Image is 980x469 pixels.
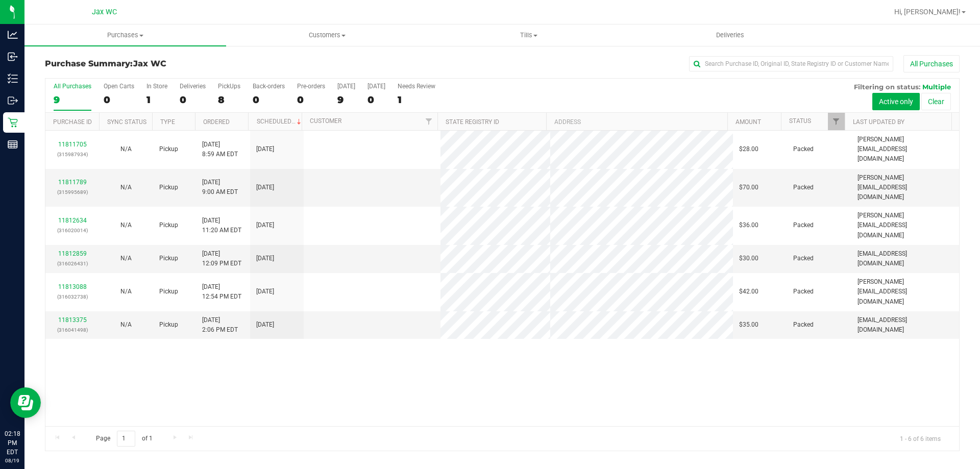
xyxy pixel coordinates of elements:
[202,249,241,268] span: [DATE] 12:09 PM EDT
[120,220,132,230] button: N/A
[159,144,178,154] span: Pickup
[367,94,385,106] div: 0
[120,144,132,154] button: N/A
[256,254,274,263] span: [DATE]
[133,59,166,68] span: Jax WC
[739,144,758,154] span: $28.00
[367,83,385,90] div: [DATE]
[58,250,87,257] a: 11812859
[739,220,758,230] span: $36.00
[104,83,134,90] div: Open Carts
[202,216,241,235] span: [DATE] 11:20 AM EDT
[54,83,91,90] div: All Purchases
[52,187,93,197] p: (315995689)
[739,183,758,192] span: $70.00
[297,94,325,106] div: 0
[120,145,132,153] span: Not Applicable
[256,287,274,297] span: [DATE]
[117,431,135,447] input: 1
[857,249,953,268] span: [EMAIL_ADDRESS][DOMAIN_NAME]
[202,178,238,197] span: [DATE] 9:00 AM EDT
[256,320,274,330] span: [DATE]
[202,315,238,335] span: [DATE] 2:06 PM EDT
[8,52,18,62] inline-svg: Inbound
[793,287,814,297] span: Packed
[921,93,951,110] button: Clear
[203,118,230,126] a: Ordered
[159,183,178,192] span: Pickup
[52,325,93,335] p: (316041498)
[120,321,132,328] span: Not Applicable
[120,221,132,229] span: Not Applicable
[421,113,437,130] a: Filter
[253,83,285,90] div: Back-orders
[854,83,920,91] span: Filtering on status:
[739,320,758,330] span: $35.00
[58,217,87,224] a: 11812634
[54,94,91,106] div: 9
[853,118,904,126] a: Last Updated By
[58,283,87,290] a: 11813088
[53,118,92,126] a: Purchase ID
[257,118,303,125] a: Scheduled
[8,95,18,106] inline-svg: Outbound
[793,254,814,263] span: Packed
[297,83,325,90] div: Pre-orders
[922,83,951,91] span: Multiple
[120,254,132,263] button: N/A
[52,226,93,235] p: (316020014)
[398,83,435,90] div: Needs Review
[24,24,226,46] a: Purchases
[689,56,893,71] input: Search Purchase ID, Original ID, State Registry ID or Customer Name...
[159,254,178,263] span: Pickup
[793,320,814,330] span: Packed
[256,220,274,230] span: [DATE]
[87,431,161,447] span: Page of 1
[160,118,175,126] a: Type
[180,83,206,90] div: Deliveries
[8,73,18,84] inline-svg: Inventory
[789,117,811,125] a: Status
[546,113,727,131] th: Address
[58,179,87,186] a: 11811789
[398,94,435,106] div: 1
[52,292,93,302] p: (316032738)
[337,94,355,106] div: 9
[739,287,758,297] span: $42.00
[793,183,814,192] span: Packed
[52,150,93,159] p: (315987934)
[5,457,20,464] p: 08/19
[202,282,241,302] span: [DATE] 12:54 PM EDT
[226,24,428,46] a: Customers
[52,259,93,268] p: (316026431)
[446,118,499,126] a: State Registry ID
[159,320,178,330] span: Pickup
[120,320,132,330] button: N/A
[872,93,920,110] button: Active only
[857,315,953,335] span: [EMAIL_ADDRESS][DOMAIN_NAME]
[8,117,18,128] inline-svg: Retail
[903,55,960,72] button: All Purchases
[629,24,831,46] a: Deliveries
[146,94,167,106] div: 1
[894,8,961,16] span: Hi, [PERSON_NAME]!
[857,211,953,240] span: [PERSON_NAME][EMAIL_ADDRESS][DOMAIN_NAME]
[793,220,814,230] span: Packed
[120,288,132,295] span: Not Applicable
[8,30,18,40] inline-svg: Analytics
[58,316,87,324] a: 11813375
[24,31,226,40] span: Purchases
[892,431,949,446] span: 1 - 6 of 6 items
[45,59,350,68] h3: Purchase Summary:
[159,287,178,297] span: Pickup
[120,184,132,191] span: Not Applicable
[104,94,134,106] div: 0
[5,429,20,457] p: 02:18 PM EDT
[253,94,285,106] div: 0
[202,140,238,159] span: [DATE] 8:59 AM EDT
[120,183,132,192] button: N/A
[739,254,758,263] span: $30.00
[227,31,427,40] span: Customers
[159,220,178,230] span: Pickup
[58,141,87,148] a: 11811705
